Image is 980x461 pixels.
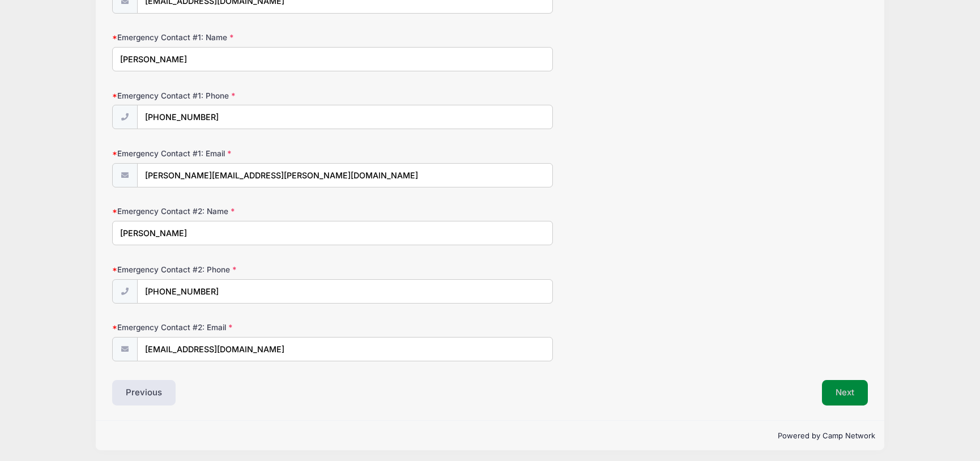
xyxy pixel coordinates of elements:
[112,148,364,159] label: Emergency Contact #1: Email
[105,430,875,442] p: Powered by Camp Network
[112,32,364,43] label: Emergency Contact #1: Name
[137,279,553,304] input: (xxx) xxx-xxxx
[137,337,553,361] input: email@email.com
[822,380,868,406] button: Next
[112,380,176,406] button: Previous
[112,90,364,101] label: Emergency Contact #1: Phone
[112,264,364,275] label: Emergency Contact #2: Phone
[112,206,364,217] label: Emergency Contact #2: Name
[137,105,553,129] input: (xxx) xxx-xxxx
[112,322,364,333] label: Emergency Contact #2: Email
[137,163,553,187] input: email@email.com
